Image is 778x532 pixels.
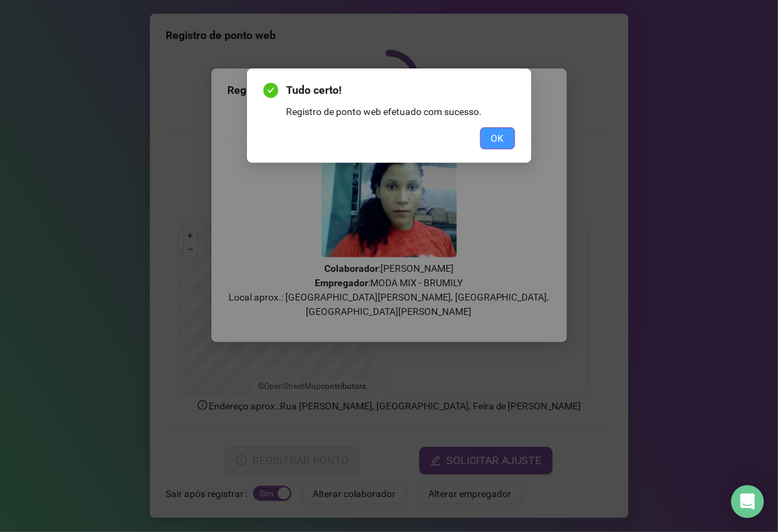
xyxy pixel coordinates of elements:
div: Open Intercom Messenger [731,485,764,518]
span: Tudo certo! [287,82,515,99]
div: Registro de ponto web efetuado com sucesso. [287,104,515,119]
button: OK [480,127,515,149]
span: OK [491,131,504,146]
span: check-circle [263,83,278,98]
